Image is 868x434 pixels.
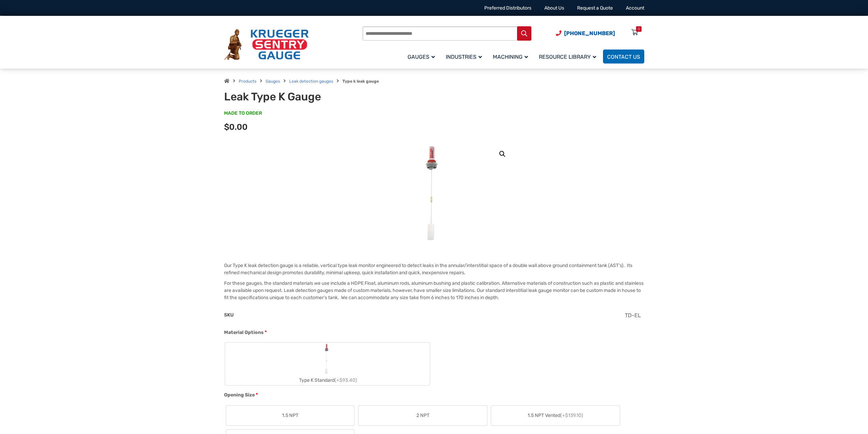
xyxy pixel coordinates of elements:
span: (+$139.10) [560,412,583,418]
span: Industries [446,54,482,60]
span: TD-EL [625,312,641,319]
img: Leak Detection Gauge [321,342,334,375]
h1: Leak Type K Gauge [224,90,392,103]
img: Leak Detection Gauge [413,142,455,245]
a: Industries [442,48,489,65]
span: Gauges [408,54,435,60]
span: Machining [493,54,528,60]
span: 1.5 NPT Vented [528,412,583,419]
span: Material Options [224,330,264,335]
p: For these gauges, the standard materials we use include a HDPE Float, aluminum rods, aluminum bus... [224,280,644,301]
a: Phone Number (920) 434-8860 [556,29,615,38]
div: Type K Standard [225,375,430,385]
a: Contact Us [603,50,644,64]
span: SKU [224,312,234,318]
a: Request a Quote [577,5,613,11]
span: $0.00 [224,122,248,132]
span: [PHONE_NUMBER] [564,30,615,37]
a: About Us [544,5,564,11]
a: Account [626,5,644,11]
img: Krueger Sentry Gauge [224,29,309,60]
a: Leak detection gauges [289,79,333,84]
a: View full-screen image gallery [496,148,509,160]
span: Resource Library [539,54,596,60]
a: Preferred Distributors [484,5,531,11]
abbr: required [265,329,267,336]
div: 0 [638,26,640,32]
label: Type K Standard [225,342,430,385]
strong: Type k leak gauge [342,79,379,84]
a: Machining [489,48,535,65]
span: Opening Size [224,392,255,398]
span: 1.5 NPT [282,412,298,419]
span: Contact Us [607,54,640,60]
span: 2 NPT [416,412,429,419]
a: Resource Library [535,48,603,65]
abbr: required [256,391,258,398]
a: Products [239,79,256,84]
a: Gauges [403,48,442,65]
span: MADE TO ORDER [224,110,262,117]
p: Our Type K leak detection gauge is a reliable, vertical type leak monitor engineered to detect le... [224,262,644,276]
a: Gauges [266,79,280,84]
span: (+$93.40) [335,377,357,383]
